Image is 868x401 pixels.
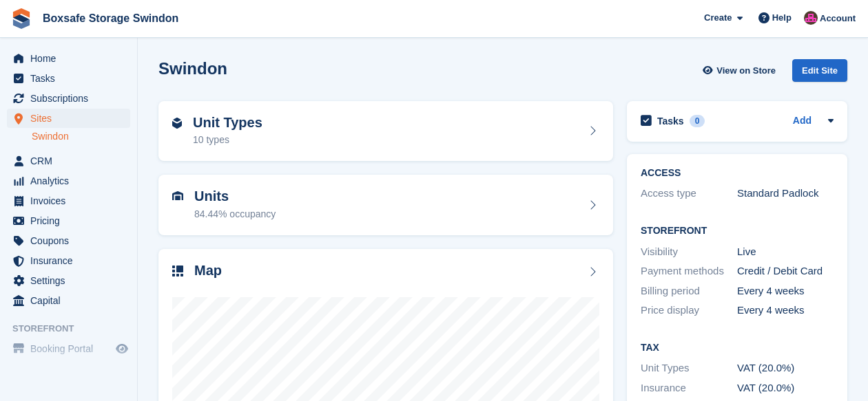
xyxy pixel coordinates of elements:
span: Create [704,11,732,25]
div: 10 types [193,133,262,147]
a: Preview store [114,340,130,357]
span: Tasks [30,69,113,88]
div: Every 4 weeks [737,303,834,318]
div: Unit Types [641,360,737,376]
div: Payment methods [641,263,737,279]
span: Subscriptions [30,89,113,108]
a: Units 84.44% occupancy [158,175,613,235]
h2: Units [194,188,276,204]
a: menu [7,271,130,290]
div: 84.44% occupancy [194,207,276,221]
a: Swindon [32,130,130,143]
img: stora-icon-8386f47178a22dfd0bd8f6a31ec36ba5ce8667c1dd55bd0f319d3a0aa187defe.svg [11,8,32,29]
a: Unit Types 10 types [158,101,613,162]
div: Edit Site [792,59,847,82]
h2: Unit Types [193,115,262,131]
a: menu [7,251,130,270]
span: Invoices [30,191,113,210]
a: menu [7,49,130,68]
div: Credit / Debit Card [737,263,834,279]
h2: Swindon [158,59,227,78]
span: Insurance [30,251,113,270]
span: Pricing [30,211,113,230]
div: Visibility [641,244,737,260]
span: Analytics [30,171,113,191]
span: CRM [30,151,113,171]
a: menu [7,211,130,230]
a: menu [7,89,130,108]
span: View on Store [716,64,776,78]
a: menu [7,109,130,128]
a: menu [7,151,130,171]
a: menu [7,191,130,210]
img: Philip Matthews [804,11,818,25]
a: Boxsafe Storage Swindon [37,7,184,30]
h2: Tax [641,343,834,354]
img: unit-type-icn-2b2737a686de81e16bb02015468b77c625bbabd49415b5ef34ead5e3b44a266d.svg [172,118,182,129]
div: Every 4 weeks [737,283,834,299]
h2: ACCESS [641,168,834,179]
div: VAT (20.0%) [737,360,834,376]
span: Capital [30,291,113,310]
span: Coupons [30,231,113,250]
span: Booking Portal [30,339,113,358]
a: Edit Site [792,59,847,87]
div: VAT (20.0%) [737,380,834,396]
a: menu [7,69,130,88]
a: menu [7,339,130,358]
h2: Storefront [641,226,834,237]
div: 0 [690,115,705,127]
div: Access type [641,186,737,202]
div: Insurance [641,380,737,396]
span: Account [820,12,856,25]
div: Live [737,244,834,260]
a: Add [793,113,812,129]
div: Billing period [641,283,737,299]
a: menu [7,171,130,191]
span: Sites [30,109,113,128]
img: map-icn-33ee37083ee616e46c38cad1a60f524a97daa1e2b2c8c0bc3eb3415660979fc1.svg [172,265,183,277]
h2: Map [194,263,222,279]
a: menu [7,291,130,310]
span: Home [30,49,113,68]
a: View on Store [701,59,781,82]
div: Standard Padlock [737,186,834,202]
div: Price display [641,303,737,318]
span: Help [772,11,792,25]
span: Settings [30,271,113,290]
img: unit-icn-7be61d7bf1b0ce9d3e12c5938cc71ed9869f7b940bace4675aadf7bd6d80202e.svg [172,191,183,201]
a: menu [7,231,130,250]
h2: Tasks [657,115,684,127]
span: Storefront [12,322,137,336]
